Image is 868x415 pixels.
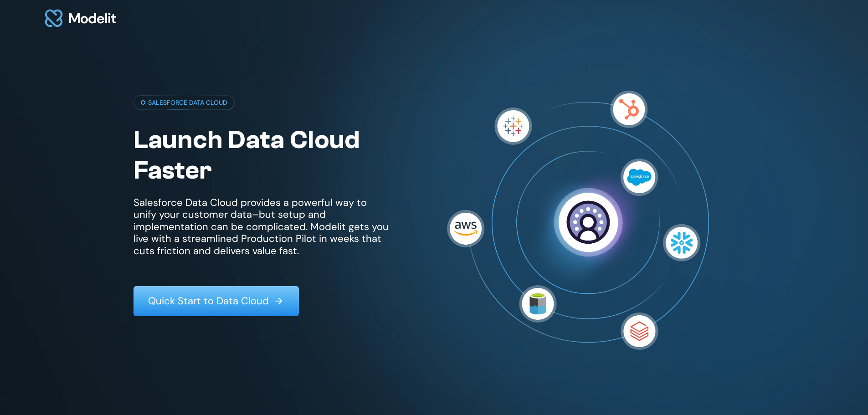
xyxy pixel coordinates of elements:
[148,98,227,108] p: SALESFORCE DATA CLOUD
[134,125,389,186] h1: Launch Data Cloud Faster
[43,4,118,32] img: modelit logo
[148,295,269,307] p: Quick Start to Data Cloud
[134,286,299,316] a: Quick Start to Data Cloud
[134,197,389,257] p: Salesforce Data Cloud provides a powerful way to unify your customer data–but setup and implement...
